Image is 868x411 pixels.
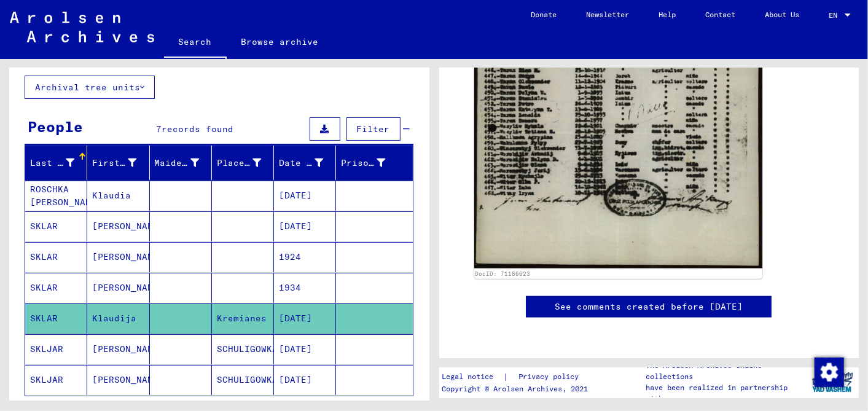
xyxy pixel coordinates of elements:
div: First Name [92,153,152,173]
mat-cell: [PERSON_NAME] [87,334,149,364]
a: Privacy policy [509,370,593,383]
mat-cell: [PERSON_NAME] [87,211,149,241]
span: 7 [156,123,162,135]
img: Arolsen_neg.svg [10,12,154,42]
span: EN [829,11,842,20]
mat-cell: [DATE] [274,181,336,211]
mat-cell: SKLAR [25,242,87,272]
mat-header-cell: Date of Birth [274,146,336,180]
div: Last Name [30,157,74,170]
mat-cell: [PERSON_NAME] [87,273,149,303]
div: Place of Birth [217,153,276,173]
mat-cell: [DATE] [274,365,336,395]
img: yv_logo.png [810,367,856,397]
mat-cell: Kremianes [212,303,274,334]
div: Date of Birth [279,153,338,173]
mat-cell: ROSCHKA [PERSON_NAME] [25,181,87,211]
div: Date of Birth [279,157,323,170]
mat-cell: Klaudia [87,181,149,211]
div: Prisoner # [341,157,385,170]
mat-cell: SKLAR [25,211,87,241]
mat-cell: Klaudija [87,303,149,334]
mat-cell: SKLAR [25,273,87,303]
div: Maiden Name [155,157,199,170]
span: records found [162,123,233,135]
div: | [442,370,593,383]
a: DocID: 71186623 [475,270,530,277]
mat-cell: SKLJAR [25,334,87,364]
button: Filter [346,117,401,141]
div: Last Name [30,153,90,173]
mat-header-cell: Last Name [25,146,87,180]
mat-cell: [PERSON_NAME] [87,242,149,272]
mat-header-cell: First Name [87,146,149,180]
mat-cell: 1924 [274,242,336,272]
mat-cell: [PERSON_NAME] [87,365,149,395]
img: Change consent [815,358,844,387]
mat-cell: SKLJAR [25,365,87,395]
mat-cell: SKLAR [25,303,87,334]
p: have been realized in partnership with [646,382,806,404]
mat-cell: 1934 [274,273,336,303]
mat-cell: SCHULIGOWKA [212,334,274,364]
mat-cell: [DATE] [274,303,336,334]
a: Legal notice [442,370,503,383]
p: The Arolsen Archives online collections [646,360,806,382]
mat-cell: SCHULIGOWKA [212,365,274,395]
mat-cell: [DATE] [274,334,336,364]
button: Archival tree units [25,76,155,99]
span: Filter [357,123,390,135]
mat-header-cell: Place of Birth [212,146,274,180]
a: Search [164,27,227,59]
div: Prisoner # [341,153,401,173]
div: Place of Birth [217,157,261,170]
div: Maiden Name [155,153,214,173]
div: People [28,115,83,138]
mat-header-cell: Prisoner # [336,146,412,180]
a: See comments created before [DATE] [555,300,743,313]
mat-cell: [DATE] [274,211,336,241]
div: Change consent [814,357,843,386]
div: First Name [92,157,136,170]
a: Browse archive [227,27,334,57]
mat-header-cell: Maiden Name [150,146,212,180]
p: Copyright © Arolsen Archives, 2021 [442,383,593,394]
